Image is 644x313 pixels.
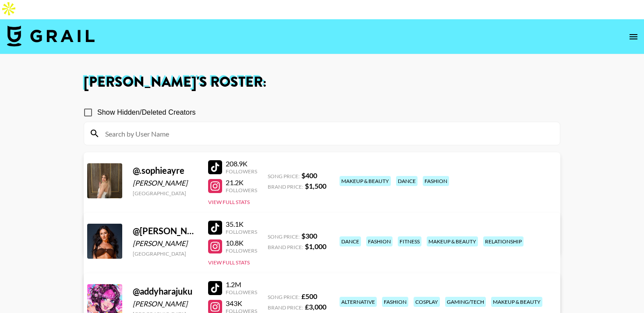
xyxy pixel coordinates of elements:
div: makeup & beauty [427,236,478,246]
div: Followers [226,229,257,235]
div: alternative [340,297,377,307]
div: @ [PERSON_NAME] [133,225,198,236]
div: Followers [226,247,257,254]
strong: $ 400 [301,171,317,179]
div: @ addyharajuku [133,286,198,297]
div: gaming/tech [445,297,486,307]
div: 21.2K [226,178,257,187]
span: Brand Price: [268,244,303,250]
strong: £ 500 [301,292,317,300]
span: Song Price: [268,233,300,240]
span: Show Hidden/Deleted Creators [97,107,196,118]
div: Followers [226,168,257,175]
strong: $ 1,500 [305,182,326,190]
div: [PERSON_NAME] [133,299,198,308]
div: fashion [366,236,393,246]
div: [GEOGRAPHIC_DATA] [133,250,198,257]
div: makeup & beauty [340,176,391,186]
span: Brand Price: [268,304,303,311]
div: 35.1K [226,220,257,229]
div: dance [340,236,361,246]
div: Followers [226,187,257,193]
div: 10.8K [226,239,257,247]
span: Song Price: [268,294,300,300]
div: 1.2M [226,280,257,289]
h1: [PERSON_NAME] 's Roster: [84,75,560,89]
div: relationship [483,236,524,246]
button: View Full Stats [208,259,250,266]
input: Search by User Name [100,127,555,141]
strong: £ 3,000 [305,302,326,311]
div: Followers [226,289,257,295]
button: View Full Stats [208,199,250,205]
div: [GEOGRAPHIC_DATA] [133,190,198,197]
div: 343K [226,299,257,308]
div: fashion [423,176,449,186]
div: cosplay [414,297,440,307]
div: [PERSON_NAME] [133,239,198,248]
strong: $ 300 [301,232,317,240]
span: Song Price: [268,173,300,179]
button: open drawer [625,28,642,46]
img: Grail Talent [7,25,95,46]
div: fashion [382,297,408,307]
div: @ .sophieayre [133,165,198,176]
div: makeup & beauty [491,297,542,307]
div: [PERSON_NAME] [133,179,198,187]
div: dance [396,176,418,186]
div: 208.9K [226,159,257,168]
strong: $ 1,000 [305,242,326,250]
span: Brand Price: [268,183,303,190]
div: fitness [398,236,421,246]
